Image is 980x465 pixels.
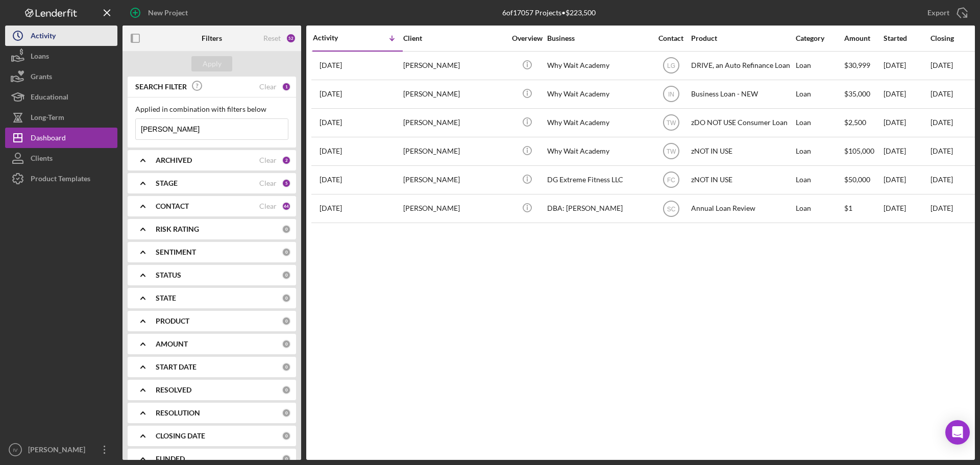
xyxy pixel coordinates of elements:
b: STATE [156,294,176,302]
div: [DATE] [884,166,929,193]
div: [PERSON_NAME] [26,439,92,462]
div: Activity [31,26,56,48]
text: TW [666,148,676,155]
div: 0 [282,431,291,440]
time: 2025-08-19 23:36 [320,61,342,69]
b: ARCHIVED [156,156,192,164]
button: Loans [5,46,117,66]
div: $2,500 [844,109,883,136]
div: 44 [282,202,291,211]
div: Business [547,34,649,42]
div: DRIVE, an Auto Refinance Loan [691,52,793,79]
div: Applied in combination with filters below [135,105,288,113]
div: Overview [508,34,546,42]
div: 52 [286,33,296,43]
div: 0 [282,408,291,418]
button: New Project [122,3,198,23]
div: Loan [796,195,843,222]
text: IV [13,447,18,453]
div: Started [884,34,929,42]
div: [PERSON_NAME] [403,109,505,136]
div: Category [796,34,843,42]
div: Annual Loan Review [691,195,793,222]
b: START DATE [156,363,197,371]
div: DBA: [PERSON_NAME] [547,195,649,222]
div: Product [691,34,793,42]
div: Client [403,34,505,42]
div: 0 [282,339,291,349]
div: [DATE] [884,195,929,222]
div: Contact [652,34,690,42]
time: 2021-11-17 01:27 [320,204,342,212]
time: [DATE] [930,118,953,127]
div: [PERSON_NAME] [403,52,505,79]
div: Open Intercom Messenger [945,420,970,445]
time: 2021-12-07 21:14 [320,176,342,184]
time: [DATE] [930,61,953,69]
b: Filters [202,34,222,42]
div: Loan [796,166,843,193]
div: Export [927,3,949,23]
div: Business Loan - NEW [691,81,793,108]
time: 2022-07-18 16:05 [320,147,342,155]
button: Apply [191,56,232,71]
button: Long-Term [5,107,117,128]
div: $30,999 [844,52,883,79]
button: Product Templates [5,168,117,189]
div: [PERSON_NAME] [403,138,505,165]
div: [DATE] [884,81,929,108]
div: Why Wait Academy [547,109,649,136]
div: Loan [796,109,843,136]
div: Clients [31,148,53,171]
button: Export [917,3,975,23]
button: Activity [5,26,117,46]
div: Why Wait Academy [547,81,649,108]
div: Loan [796,52,843,79]
div: 0 [282,225,291,234]
div: 0 [282,248,291,257]
div: Loan [796,81,843,108]
div: 0 [282,271,291,280]
time: [DATE] [930,204,953,212]
div: Long-Term [31,107,64,130]
div: [PERSON_NAME] [403,195,505,222]
b: FUNDED [156,455,185,463]
div: Clear [259,179,277,187]
button: Dashboard [5,128,117,148]
div: [DATE] [884,109,929,136]
div: Loan [796,138,843,165]
text: TW [666,119,676,127]
b: STATUS [156,271,181,279]
time: 2022-08-15 21:26 [320,118,342,127]
div: zNOT IN USE [691,166,793,193]
time: [DATE] [930,89,953,98]
div: Educational [31,87,68,110]
button: Clients [5,148,117,168]
b: PRODUCT [156,317,189,325]
div: Product Templates [31,168,90,191]
div: Clear [259,83,277,91]
div: 5 [282,179,291,188]
a: Grants [5,66,117,87]
div: Why Wait Academy [547,52,649,79]
div: [DATE] [884,52,929,79]
div: 0 [282,362,291,372]
div: Dashboard [31,128,66,151]
div: Apply [203,56,222,71]
b: AMOUNT [156,340,188,348]
time: [DATE] [930,175,953,184]
div: Amount [844,34,883,42]
b: RISK RATING [156,225,199,233]
div: zDO NOT USE Consumer Loan [691,109,793,136]
text: FC [667,177,675,184]
b: STAGE [156,179,178,187]
b: CONTACT [156,202,189,210]
div: $1 [844,195,883,222]
time: 2025-08-07 23:12 [320,90,342,98]
div: Reset [263,34,281,42]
